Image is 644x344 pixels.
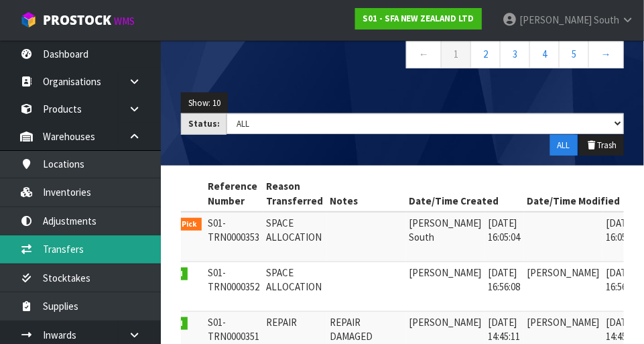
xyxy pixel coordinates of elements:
a: 2 [470,40,501,68]
td: S01-TRN0000352 [205,262,263,312]
span: [PERSON_NAME] [519,13,592,26]
strong: Status: [188,118,220,129]
td: [DATE] 16:56:08 [485,262,524,312]
button: Show: 10 [181,93,228,114]
span: South [594,13,619,26]
td: S01-TRN0000353 [205,212,263,262]
th: Date/Time Modified [524,176,642,212]
img: cube-alt.png [20,11,37,28]
button: ALL [550,135,578,156]
span: ProStock [43,11,111,29]
td: [PERSON_NAME] [406,262,485,312]
td: SPACE ALLOCATION [263,212,327,262]
a: 3 [500,40,530,68]
td: [DATE] 16:56:33 [603,262,642,312]
th: Reason Transferred [263,176,327,212]
strong: S01 - SFA NEW ZEALAND LTD [363,13,474,24]
nav: Page navigation [181,40,624,72]
td: [PERSON_NAME] [524,262,603,312]
th: Notes [327,176,406,212]
th: Date/Time Created [406,176,524,212]
a: S01 - SFA NEW ZEALAND LTD [355,8,482,30]
td: [PERSON_NAME] South [406,212,485,262]
td: SPACE ALLOCATION [263,262,327,312]
td: [DATE] 16:05:04 [603,212,642,262]
a: → [588,40,624,68]
button: Trash [579,135,624,156]
th: Reference Number [205,176,263,212]
td: [DATE] 16:05:04 [485,212,524,262]
a: 1 [441,40,471,68]
small: WMS [114,15,135,27]
a: 5 [559,40,589,68]
a: ← [406,40,442,68]
a: 4 [529,40,560,68]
